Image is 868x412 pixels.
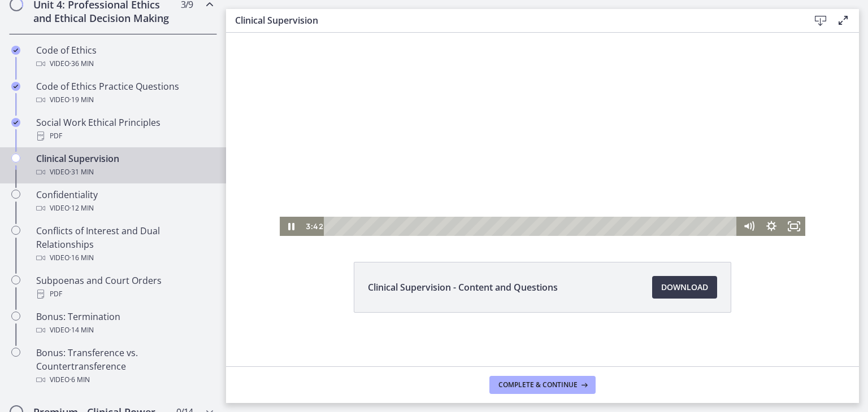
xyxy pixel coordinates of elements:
span: Complete & continue [498,380,578,389]
div: Video [36,373,212,387]
div: Conflicts of Interest and Dual Relationships [36,224,212,265]
div: Video [36,93,212,107]
div: PDF [36,287,212,301]
span: · 14 min [70,323,94,337]
div: Video [36,251,212,265]
i: Completed [11,46,20,55]
span: · 6 min [70,373,90,387]
div: PDF [36,129,212,143]
div: Social Work Ethical Principles [36,116,212,143]
a: Download [652,276,717,299]
div: Code of Ethics Practice Questions [36,80,212,107]
span: · 31 min [70,165,94,179]
button: Complete & continue [489,376,596,394]
span: · 19 min [70,93,94,107]
div: Clinical Supervision [36,152,212,179]
i: Completed [11,82,20,91]
span: Download [661,280,708,294]
div: Bonus: Transference vs. Countertransference [36,346,212,387]
div: Code of Ethics [36,43,212,71]
i: Completed [11,118,20,127]
div: Subpoenas and Court Orders [36,274,212,301]
span: Clinical Supervision - Content and Questions [368,280,558,294]
div: Confidentiality [36,188,212,215]
div: Video [36,201,212,215]
span: · 16 min [70,251,94,265]
div: Video [36,57,212,71]
div: Video [36,165,212,179]
span: · 12 min [70,201,94,215]
div: Bonus: Termination [36,310,212,337]
h3: Clinical Supervision [235,14,791,27]
div: Video [36,323,212,337]
span: · 36 min [70,57,94,71]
